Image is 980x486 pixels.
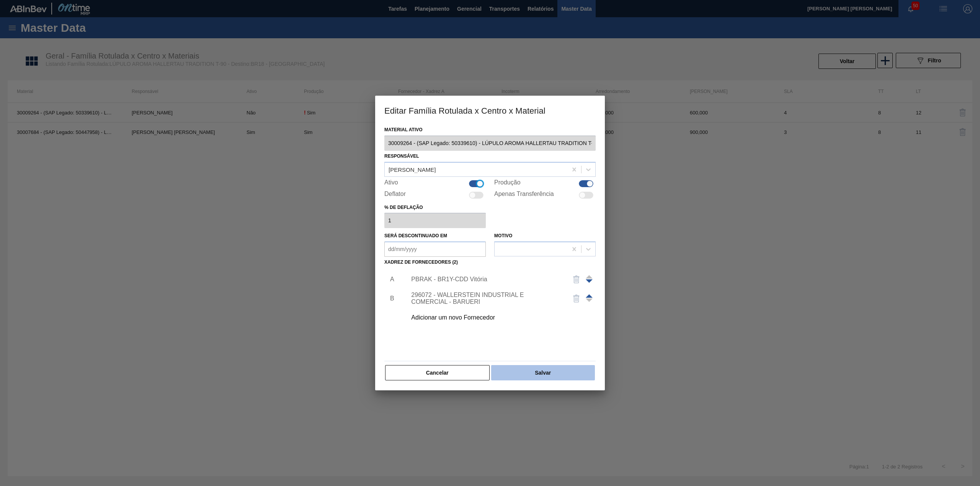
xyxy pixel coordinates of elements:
div: 296072 - WALLERSTEIN INDUSTRIAL E COMERCIAL - BARUERI [411,292,561,305]
li: A [384,270,396,289]
div: Adicionar um novo Fornecedor [411,314,561,321]
label: Responsável [384,153,419,159]
label: Deflator [384,191,406,200]
label: Produção [494,179,521,188]
span: Mover para cima [586,279,593,283]
label: Será descontinuado em [384,233,447,238]
button: delete-icon [567,270,586,289]
label: % de deflação [384,202,486,213]
input: dd/mm/yyyy [384,241,486,257]
h3: Editar Família Rotulada x Centro x Material [375,96,605,125]
button: Salvar [491,365,595,380]
label: Material ativo [384,124,596,135]
label: Motivo [494,233,512,238]
img: delete-icon [572,275,581,284]
button: Cancelar [385,365,490,380]
button: delete-icon [567,289,586,308]
label: Xadrez de Fornecedores (2) [384,259,458,265]
label: Apenas Transferência [494,191,554,200]
img: delete-icon [572,294,581,303]
li: B [384,289,396,308]
label: Ativo [384,179,398,188]
div: PBRAK - BR1Y-CDD Vitória [411,276,561,283]
div: [PERSON_NAME] [389,166,436,173]
span: Mover para cima [586,294,593,298]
